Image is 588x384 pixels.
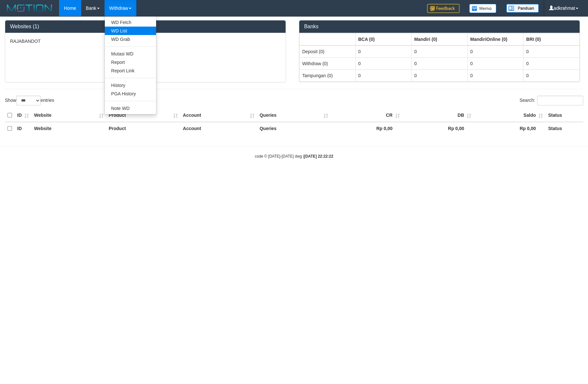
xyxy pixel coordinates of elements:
[300,57,356,69] td: Withdraw (0)
[467,33,523,45] th: Group: activate to sort column ascending
[467,69,523,81] td: 0
[545,122,583,135] th: Status
[402,109,474,122] th: DB
[300,33,356,45] th: Group: activate to sort column ascending
[105,81,156,90] a: History
[105,66,156,75] a: Report Link
[5,96,54,105] label: Show entries
[180,109,257,122] th: Account
[355,33,411,45] th: Group: activate to sort column ascending
[355,69,411,81] td: 0
[105,90,156,98] a: PGA History
[10,24,281,30] h3: Websites (1)
[105,58,156,66] a: Report
[520,96,583,105] label: Search:
[255,154,333,159] small: code © [DATE]-[DATE] dwg |
[506,4,539,13] img: panduan.png
[545,109,583,122] th: Status
[257,122,331,135] th: Queries
[411,69,468,81] td: 0
[355,57,411,69] td: 0
[523,69,580,81] td: 0
[537,96,583,105] input: Search:
[5,3,54,13] img: MOTION_logo.png
[474,122,545,135] th: Rp 0,00
[411,45,468,58] td: 0
[523,33,580,45] th: Group: activate to sort column ascending
[355,45,411,58] td: 0
[467,45,523,58] td: 0
[469,4,496,13] img: Button%20Memo.svg
[105,50,156,58] a: Mutasi WD
[427,4,459,13] img: Feedback.jpg
[331,109,402,122] th: CR
[523,57,580,69] td: 0
[300,45,356,58] td: Deposit (0)
[304,154,333,159] strong: [DATE] 22:22:22
[105,18,156,27] a: WD Fetch
[257,109,331,122] th: Queries
[105,35,156,43] a: WD Grab
[15,122,31,135] th: ID
[16,96,41,105] select: Showentries
[31,122,106,135] th: Website
[31,109,106,122] th: Website
[331,122,402,135] th: Rp 0,00
[411,57,468,69] td: 0
[105,104,156,113] a: Note WD
[411,33,468,45] th: Group: activate to sort column ascending
[106,109,180,122] th: Product
[304,24,575,30] h3: Banks
[15,109,31,122] th: ID
[105,27,156,35] a: WD List
[300,69,356,81] td: Tampungan (0)
[467,57,523,69] td: 0
[106,122,180,135] th: Product
[10,38,281,44] p: RAJABANDOT
[402,122,474,135] th: Rp 0,00
[474,109,545,122] th: Saldo
[523,45,580,58] td: 0
[180,122,257,135] th: Account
